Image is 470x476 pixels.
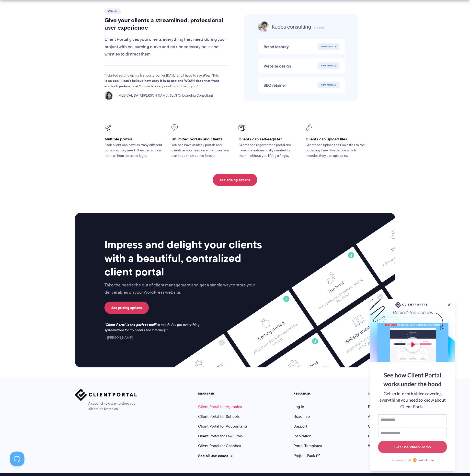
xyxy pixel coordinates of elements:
p: Clients can register for a portal and have one automatically created for them – without you lifti... [239,142,299,159]
h2: Give your clients a streamlined, professional user experience [104,17,228,31]
a: See pricing options [213,174,257,186]
h3: Unlimited portals and clients [172,136,232,142]
a: Roadmap [294,414,310,419]
p: Take the headache out of client management and get a simple way to store your deliverables on you... [104,282,265,296]
a: Contact [368,423,382,429]
p: Clients can upload their own files to the portal any time. You decide which modules they can uplo... [306,142,366,159]
span: [MEDICAL_DATA][PERSON_NAME], SaaS Onboarding Consultant [115,93,213,98]
strong: Wow! This is so cool. I can't believe how easy it is to use and WOAH does that front end look pro... [104,73,219,89]
h5: COMPANY [368,392,395,395]
p: Each client can have as many different portals as they need. They can access them all from the sa... [104,142,165,159]
a: Client Portal for Accountants [198,423,248,429]
span: Clients [104,8,121,14]
a: Partner program [368,404,395,409]
span: Personalized with [391,458,411,462]
a: Blog [368,433,376,439]
h3: Clients can self-register [239,136,299,142]
strong: Client Portal is the perfect tool [106,322,155,327]
h3: Clients can upload files [306,136,366,142]
a: Client Portal for Agencies [198,404,242,409]
a: Support [294,423,307,429]
cite: [PERSON_NAME] [104,335,133,340]
a: Log in [294,404,304,409]
div: Get The Video Demo [394,444,431,450]
a: See pricing options [104,302,149,314]
h5: INDUSTRIES [198,392,248,395]
a: Client Portal for Coaches [198,443,241,449]
span: RightMessage [418,458,434,462]
a: See all use cases [198,453,233,459]
div: See how Client Portal works under the hood [378,371,447,388]
a: Personalized withRightMessage [378,458,447,463]
a: Client Portal for Schools [198,414,240,419]
a: Inspiration [294,433,311,439]
p: I started setting up my first portal earlier [DATE] and I have to say: You made a very cool thing... [104,73,219,89]
a: Project Pack [294,453,320,458]
a: About us [368,414,383,419]
h3: Multiple portals [104,136,165,142]
p: I've needed to get everything systematized for my clients and internally. [104,322,204,333]
h5: RESOURCES [294,392,322,395]
h2: Impress and delight your clients with a beautiful, centralized client portal [104,238,265,278]
p: You can have as many portals and clients as you need on either plan. You can keep them active for... [172,142,232,159]
a: Portal Templates [294,443,322,449]
div: Get an in-depth video covering everything you need to know about Client Portal [378,391,447,410]
img: Personalized with RightMessage [412,458,417,463]
p: Client Portal gives your clients everything they need during your project with no learning curve ... [104,36,228,58]
button: Get The Video Demo [378,441,447,453]
span: A super simple way to store your clients' deliverables [75,401,137,412]
a: Wall of love [368,443,388,449]
a: Client Portal for Law Firms [198,433,243,439]
iframe: Toggle Customer Support [10,452,24,466]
